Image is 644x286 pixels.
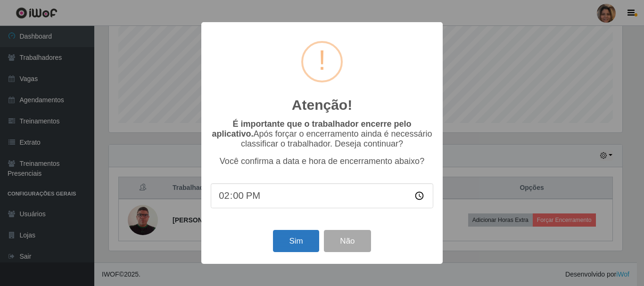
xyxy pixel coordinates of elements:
b: É importante que o trabalhador encerre pelo aplicativo. [212,119,411,139]
p: Você confirma a data e hora de encerramento abaixo? [211,156,433,166]
button: Não [324,230,371,252]
p: Após forçar o encerramento ainda é necessário classificar o trabalhador. Deseja continuar? [211,119,433,149]
h2: Atenção! [292,97,352,114]
button: Sim [273,230,319,252]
